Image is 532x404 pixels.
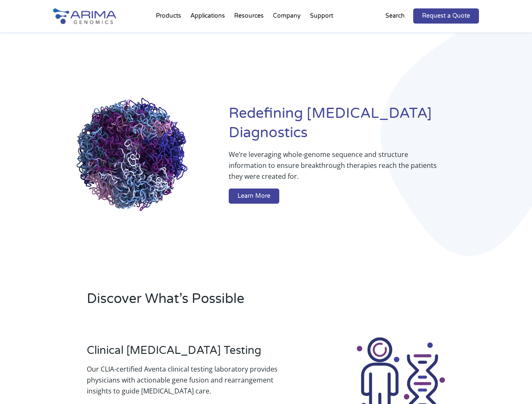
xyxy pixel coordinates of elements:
[87,290,366,315] h2: Discover What’s Possible
[229,104,479,149] h1: Redefining [MEDICAL_DATA] Diagnostics
[413,8,479,24] a: Request a Quote
[87,364,299,396] p: Our CLIA-certified Aventa clinical testing laboratory provides physicians with actionable gene fu...
[53,8,116,24] img: Arima-Genomics-logo
[229,149,445,189] p: We’re leveraging whole-genome sequence and structure information to ensure breakthrough therapies...
[490,364,532,404] iframe: Chat Widget
[385,11,405,21] p: Search
[229,189,279,204] a: Learn More
[87,344,299,364] h3: Clinical [MEDICAL_DATA] Testing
